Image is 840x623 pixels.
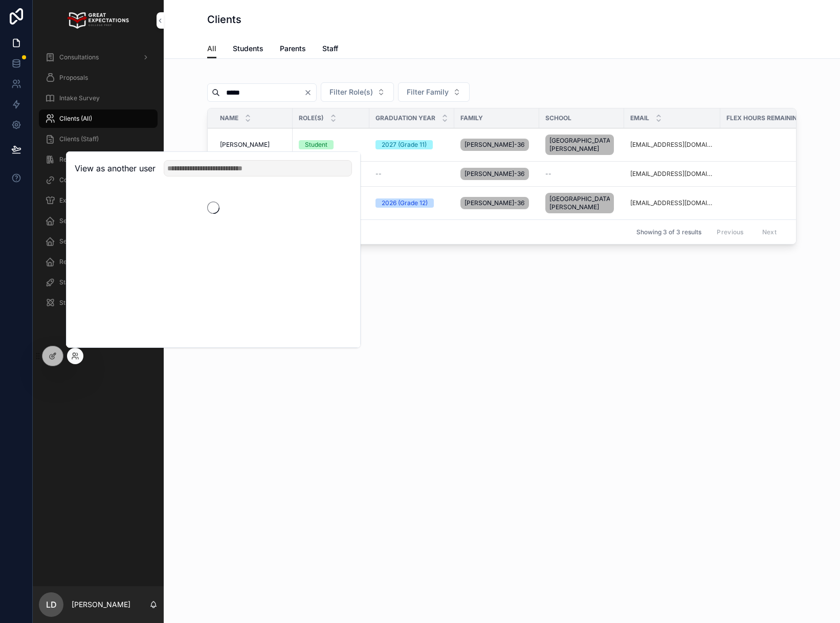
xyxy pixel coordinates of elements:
span: Clients (All) [59,115,92,123]
a: Extracurriculars [39,191,158,210]
span: LD [46,598,57,611]
div: scrollable content [33,41,164,325]
a: All [207,39,216,59]
h2: View as another user [75,162,156,174]
div: 2027 (Grade 11) [382,140,427,149]
span: Staff Assignations (admin) [59,278,135,286]
span: Session Reports (admin) [59,237,129,246]
a: Students [233,39,263,60]
img: App logo [68,12,128,29]
a: Requested Materials (admin) [39,253,158,271]
span: [PERSON_NAME]-361 [465,170,525,178]
a: 2027 (Grade 11) [375,140,448,149]
a: Staff Assignations (admin) [39,273,158,292]
span: Extracurriculars [59,196,106,205]
span: Students [233,43,263,54]
a: -- [375,170,448,178]
span: School [545,114,571,122]
span: Filter Family [407,87,449,97]
a: Staff [322,39,338,60]
a: [EMAIL_ADDRESS][DOMAIN_NAME] [630,141,714,149]
a: Intake Survey [39,89,158,107]
button: Select Button [321,82,394,102]
span: Staff [322,43,338,54]
a: [EMAIL_ADDRESS][DOMAIN_NAME] [630,199,714,207]
span: [GEOGRAPHIC_DATA][PERSON_NAME] [549,137,610,153]
a: -- [545,170,618,178]
a: [PERSON_NAME]-361 [460,137,533,153]
div: Student [305,140,327,149]
span: CounselMore [59,176,98,184]
a: Parents [280,39,306,60]
a: Student [299,140,363,149]
a: [EMAIL_ADDRESS][DOMAIN_NAME] [630,170,714,178]
a: Session Reports (admin) [39,232,158,251]
span: Requested Materials (Staff) [59,155,138,164]
span: Clients (Staff) [59,135,99,143]
span: [PERSON_NAME]-361 [465,141,525,149]
span: [PERSON_NAME]-361 [465,199,525,207]
p: [PERSON_NAME] [72,599,130,610]
span: [GEOGRAPHIC_DATA][PERSON_NAME] [549,195,610,211]
span: Family [460,114,483,122]
a: Consultations [39,48,158,66]
a: Proposals [39,69,158,87]
span: Requested Materials (admin) [59,258,142,266]
a: Requested Materials (Staff) [39,150,158,169]
span: Role(s) [299,114,324,122]
span: Student Files [59,299,97,307]
a: 6.50 [726,199,814,207]
a: 7.50 [726,141,814,149]
a: CounselMore [39,171,158,189]
a: [GEOGRAPHIC_DATA][PERSON_NAME] [545,132,618,157]
span: All [207,43,216,54]
span: Graduation Year [375,114,435,122]
span: Intake Survey [59,94,100,102]
a: 2026 (Grade 12) [375,198,448,208]
button: Clear [304,88,316,97]
span: Consultations [59,53,99,61]
span: [PERSON_NAME] [220,141,270,149]
span: Sessions (admin) [59,217,108,225]
a: Student Files [39,294,158,312]
span: Showing 3 of 3 results [636,228,701,236]
span: Name [220,114,238,122]
span: -- [545,170,551,178]
div: 2026 (Grade 12) [382,198,428,208]
span: Parents [280,43,306,54]
a: Clients (All) [39,109,158,128]
span: Email [630,114,649,122]
span: Flex Hours Remaining [726,114,802,122]
a: [PERSON_NAME] [220,141,286,149]
button: Select Button [398,82,470,102]
a: [GEOGRAPHIC_DATA][PERSON_NAME] [545,191,618,215]
a: Sessions (admin) [39,212,158,230]
a: [PERSON_NAME]-361 [460,195,533,211]
span: Proposals [59,74,88,82]
a: 0.00 [726,170,814,178]
span: -- [375,170,382,178]
h1: Clients [207,12,241,27]
span: Filter Role(s) [329,87,373,97]
a: [PERSON_NAME]-361 [460,166,533,182]
a: Clients (Staff) [39,130,158,148]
